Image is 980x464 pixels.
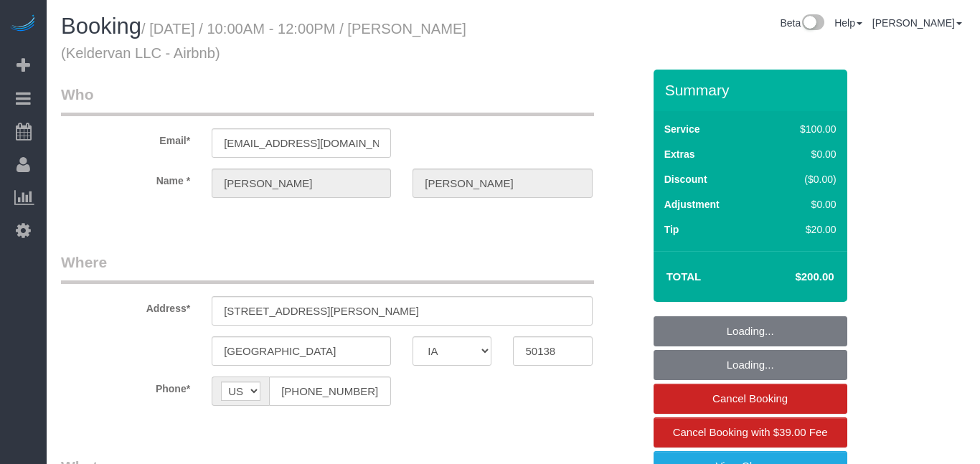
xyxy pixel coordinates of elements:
a: Cancel Booking with $39.00 Fee [654,417,847,448]
h4: $200.00 [752,271,834,283]
label: Name * [50,169,201,188]
input: City* [212,336,391,366]
span: Booking [61,14,141,39]
label: Tip [664,222,679,237]
a: Help [834,17,862,29]
img: Automaid Logo [9,14,37,34]
legend: Who [61,84,594,116]
input: Email* [212,128,391,158]
input: Last Name* [413,169,592,198]
span: Cancel Booking with $39.00 Fee [673,426,828,438]
div: $100.00 [770,122,837,136]
div: $20.00 [770,222,837,237]
label: Address* [50,296,201,316]
input: First Name* [212,169,391,198]
label: Service [664,122,700,136]
a: Cancel Booking [654,384,847,414]
h3: Summary [665,82,840,98]
small: / [DATE] / 10:00AM - 12:00PM / [PERSON_NAME] (Keldervan LLC - Airbnb) [61,21,466,61]
input: Zip Code* [513,336,592,366]
label: Email* [50,128,201,148]
a: [PERSON_NAME] [872,17,962,29]
strong: Total [666,270,702,283]
label: Discount [664,172,707,186]
a: Beta [780,17,824,29]
div: $0.00 [770,197,837,212]
label: Extras [664,147,695,161]
legend: Where [61,252,594,284]
label: Adjustment [664,197,720,212]
div: $0.00 [770,147,837,161]
input: Phone* [269,377,391,406]
div: ($0.00) [770,172,837,186]
img: New interface [801,14,824,33]
label: Phone* [50,377,201,396]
